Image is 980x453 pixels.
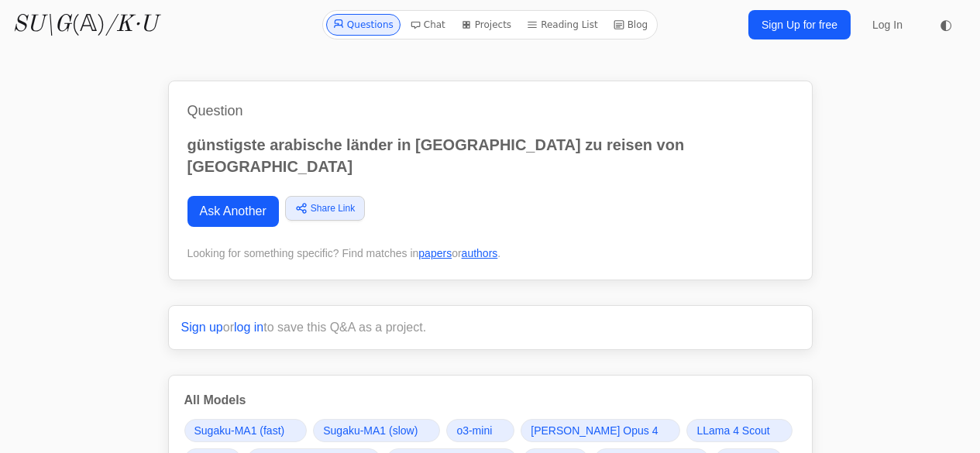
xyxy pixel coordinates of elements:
a: log in [234,321,263,334]
a: authors [462,247,498,259]
span: o3-mini [456,423,492,438]
a: Sugaku-MA1 (slow) [313,419,440,442]
span: Share Link [311,201,355,215]
a: Sugaku-MA1 (fast) [184,419,308,442]
a: Log In [863,11,912,39]
i: /K·U [105,13,157,36]
a: Ask Another [187,196,279,227]
span: LLama 4 Scout [696,423,769,438]
span: Sugaku-MA1 (fast) [194,423,285,438]
a: Blog [607,14,655,36]
div: Looking for something specific? Find matches in or . [187,245,793,261]
a: Questions [326,14,401,36]
a: Sign up [181,321,223,334]
a: o3-mini [446,419,514,442]
p: or to save this Q&A as a project. [181,318,799,337]
a: SU\G(𝔸)/K·U [12,11,157,39]
span: ◐ [940,18,952,32]
span: Sugaku-MA1 (slow) [323,423,418,438]
a: LLama 4 Scout [686,419,792,442]
button: ◐ [930,9,961,40]
p: günstigste arabische länder in [GEOGRAPHIC_DATA] zu reisen von [GEOGRAPHIC_DATA] [187,134,793,177]
a: Projects [455,14,518,36]
h1: Question [187,100,793,122]
a: Chat [404,14,452,36]
a: Sign Up for free [748,10,851,39]
a: Reading List [521,14,604,36]
a: [PERSON_NAME] Opus 4 [521,419,680,442]
h3: All Models [184,391,796,410]
i: SU\G [12,13,71,36]
a: papers [418,247,452,259]
span: [PERSON_NAME] Opus 4 [531,423,658,438]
